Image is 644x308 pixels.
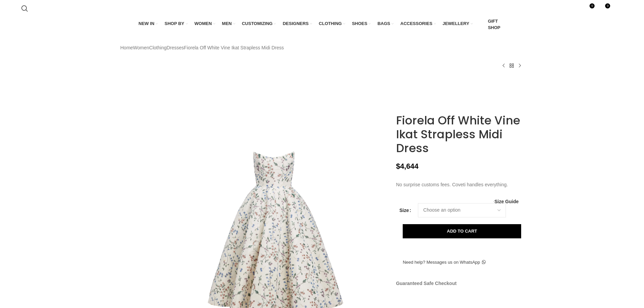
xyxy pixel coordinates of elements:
img: Markarian [119,122,160,162]
img: sMarkarianafiyaa gown [119,251,160,290]
span: JEWELLERY [443,21,469,27]
a: SHOP BY [164,17,187,31]
a: Home [120,44,133,51]
a: 0 [597,2,610,15]
a: 0 [581,2,595,15]
a: Previous product [499,62,508,70]
a: BAGS [377,17,394,31]
span: SHOP BY [164,21,184,27]
a: Dresses [166,44,184,51]
a: SHOES [352,17,371,31]
a: JEWELLERY [443,17,473,31]
a: MEN [222,17,235,31]
a: Women [133,44,149,51]
label: Size [399,207,411,214]
a: DESIGNERS [283,17,312,31]
a: GIFT SHOP [480,17,506,32]
span: NEW IN [138,21,154,27]
strong: Guaranteed Safe Checkout [396,281,457,286]
span: 0 [605,3,610,8]
span: WOMEN [195,21,212,27]
div: My Wishlist [597,2,610,15]
div: Main navigation [18,17,626,32]
span: $ [396,162,400,170]
a: CLOTHING [319,17,345,31]
img: Markarian gowns [119,208,160,247]
a: Search [18,2,31,15]
span: CUSTOMIZING [242,21,273,27]
a: Next product [516,62,524,70]
p: No surprise customs fees. Coveti handles everything. [396,181,524,188]
button: Add to cart [403,224,521,238]
a: ACCESSORIES [400,17,436,31]
a: Need help? Messages us on WhatsApp [396,255,492,269]
h1: Fiorela Off White Vine Ikat Strapless Midi Dress [396,114,524,155]
span: SHOES [352,21,368,27]
span: MEN [222,21,232,27]
img: Markarian [396,80,426,110]
span: ACCESSORIES [400,21,432,27]
a: NEW IN [138,17,158,31]
a: CUSTOMIZING [242,17,276,31]
bdi: 4,644 [396,162,418,170]
a: WOMEN [195,17,215,31]
img: Markarian dress [119,165,160,205]
img: GiftBag [480,22,486,28]
a: Clothing [149,44,166,51]
span: GIFT SHOP [488,18,506,30]
span: 0 [590,3,595,8]
span: BAGS [377,21,390,27]
span: Fiorela Off White Vine Ikat Strapless Midi Dress [184,44,284,51]
nav: Breadcrumb [120,44,284,51]
span: CLOTHING [319,21,342,27]
img: guaranteed-safe-checkout-bordered.j [396,291,513,300]
span: DESIGNERS [283,21,309,27]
